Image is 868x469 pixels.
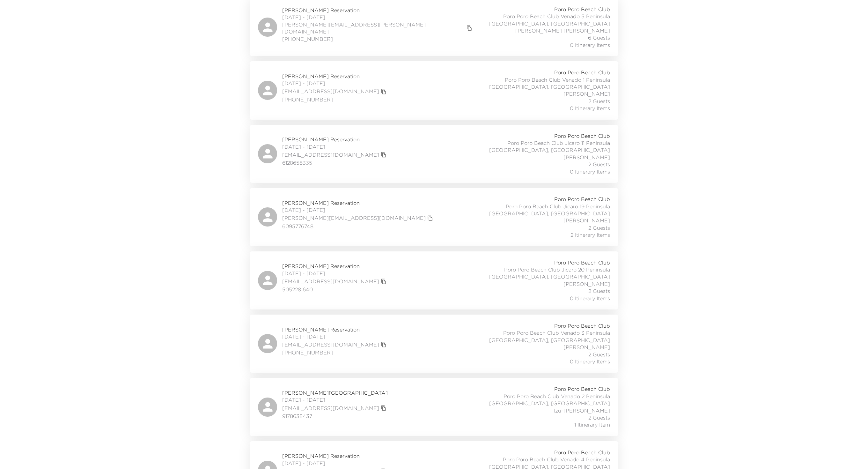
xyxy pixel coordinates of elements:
[570,41,610,48] span: 0 Itinerary Items
[469,203,610,217] span: Poro Poro Beach Club Jicaro 19 Peninsula [GEOGRAPHIC_DATA], [GEOGRAPHIC_DATA]
[282,143,388,150] span: [DATE] - [DATE]
[563,154,610,161] span: [PERSON_NAME]
[282,270,388,277] span: [DATE] - [DATE]
[282,286,388,293] span: 5052281640
[588,161,610,168] span: 2 Guests
[282,263,388,270] span: [PERSON_NAME] Reservation
[250,61,618,119] a: [PERSON_NAME] Reservation[DATE] - [DATE][EMAIL_ADDRESS][DOMAIN_NAME]copy primary member email[PHO...
[250,251,618,309] a: [PERSON_NAME] Reservation[DATE] - [DATE][EMAIL_ADDRESS][DOMAIN_NAME]copy primary member email5052...
[282,413,388,420] span: 9178638437
[426,214,435,223] button: copy primary member email
[469,139,610,154] span: Poro Poro Beach Club Jicaro 11 Peninsula [GEOGRAPHIC_DATA], [GEOGRAPHIC_DATA]
[588,224,610,231] span: 2 Guests
[563,280,610,287] span: [PERSON_NAME]
[515,27,610,34] span: [PERSON_NAME] [PERSON_NAME]
[282,396,388,403] span: [DATE] - [DATE]
[465,24,474,33] button: copy primary member email
[554,69,610,76] span: Poro Poro Beach Club
[563,344,610,351] span: [PERSON_NAME]
[570,295,610,302] span: 0 Itinerary Items
[282,223,435,230] span: 6095776748
[282,151,379,158] a: [EMAIL_ADDRESS][DOMAIN_NAME]
[282,452,388,459] span: [PERSON_NAME] Reservation
[469,76,610,91] span: Poro Poro Beach Club Venado 1 Peninsula [GEOGRAPHIC_DATA], [GEOGRAPHIC_DATA]
[574,421,610,428] span: 1 Itinerary Item
[554,322,610,329] span: Poro Poro Beach Club
[282,460,388,467] span: [DATE] - [DATE]
[588,98,610,105] span: 2 Guests
[282,349,388,356] span: [PHONE_NUMBER]
[282,21,465,35] a: [PERSON_NAME][EMAIL_ADDRESS][PERSON_NAME][DOMAIN_NAME]
[570,168,610,175] span: 0 Itinerary Items
[588,414,610,421] span: 2 Guests
[282,333,388,340] span: [DATE] - [DATE]
[379,277,388,286] button: copy primary member email
[282,35,474,42] span: [PHONE_NUMBER]
[282,341,379,348] a: [EMAIL_ADDRESS][DOMAIN_NAME]
[469,266,610,280] span: Poro Poro Beach Club Jicaro 20 Peninsula [GEOGRAPHIC_DATA], [GEOGRAPHIC_DATA]
[469,393,610,407] span: Poro Poro Beach Club Venado 2 Peninsula [GEOGRAPHIC_DATA], [GEOGRAPHIC_DATA]
[250,315,618,373] a: [PERSON_NAME] Reservation[DATE] - [DATE][EMAIL_ADDRESS][DOMAIN_NAME]copy primary member email[PHO...
[554,259,610,266] span: Poro Poro Beach Club
[554,385,610,392] span: Poro Poro Beach Club
[570,358,610,365] span: 0 Itinerary Items
[282,214,426,221] a: [PERSON_NAME][EMAIL_ADDRESS][DOMAIN_NAME]
[588,34,610,41] span: 6 Guests
[563,90,610,97] span: [PERSON_NAME]
[570,105,610,112] span: 0 Itinerary Items
[282,199,435,206] span: [PERSON_NAME] Reservation
[469,329,610,344] span: Poro Poro Beach Club Venado 3 Peninsula [GEOGRAPHIC_DATA], [GEOGRAPHIC_DATA]
[588,351,610,358] span: 2 Guests
[282,206,435,213] span: [DATE] - [DATE]
[282,389,388,396] span: [PERSON_NAME][GEOGRAPHIC_DATA]
[282,278,379,285] a: [EMAIL_ADDRESS][DOMAIN_NAME]
[379,340,388,349] button: copy primary member email
[554,132,610,139] span: Poro Poro Beach Club
[563,217,610,224] span: [PERSON_NAME]
[250,125,618,183] a: [PERSON_NAME] Reservation[DATE] - [DATE][EMAIL_ADDRESS][DOMAIN_NAME]copy primary member email6128...
[379,87,388,96] button: copy primary member email
[282,88,379,95] a: [EMAIL_ADDRESS][DOMAIN_NAME]
[554,6,610,13] span: Poro Poro Beach Club
[282,326,388,333] span: [PERSON_NAME] Reservation
[379,150,388,159] button: copy primary member email
[250,188,618,246] a: [PERSON_NAME] Reservation[DATE] - [DATE][PERSON_NAME][EMAIL_ADDRESS][DOMAIN_NAME]copy primary mem...
[282,73,388,80] span: [PERSON_NAME] Reservation
[474,13,610,27] span: Poro Poro Beach Club Venado 5 Peninsula [GEOGRAPHIC_DATA], [GEOGRAPHIC_DATA]
[282,7,474,14] span: [PERSON_NAME] Reservation
[553,407,610,414] span: Tzu-[PERSON_NAME]
[282,159,388,166] span: 6128658335
[554,196,610,203] span: Poro Poro Beach Club
[570,231,610,238] span: 2 Itinerary Items
[282,96,388,103] span: [PHONE_NUMBER]
[250,378,618,436] a: [PERSON_NAME][GEOGRAPHIC_DATA][DATE] - [DATE][EMAIL_ADDRESS][DOMAIN_NAME]copy primary member emai...
[379,404,388,413] button: copy primary member email
[588,287,610,294] span: 2 Guests
[554,449,610,456] span: Poro Poro Beach Club
[282,80,388,87] span: [DATE] - [DATE]
[282,14,474,21] span: [DATE] - [DATE]
[282,405,379,412] a: [EMAIL_ADDRESS][DOMAIN_NAME]
[282,136,388,143] span: [PERSON_NAME] Reservation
